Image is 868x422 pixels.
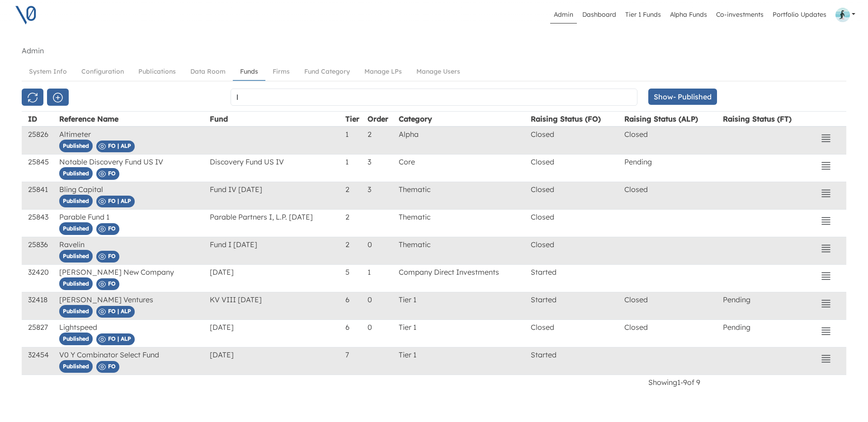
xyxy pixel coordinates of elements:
td: Started [529,265,623,292]
th: Raising Status (FO) [529,112,623,127]
a: Configuration [74,63,131,80]
td: Closed [623,292,721,320]
td: Tier 1 [397,320,529,347]
td: Closed [529,237,623,265]
td: 3 [366,155,397,182]
td: Fund IV [DATE] [208,182,344,210]
th: Order [366,112,397,127]
td: 3 [366,182,397,210]
td: 25845 [26,155,57,182]
td: Tier 1 [397,347,529,375]
td: [DATE] [208,347,344,375]
td: 6 [344,320,366,347]
td: Closed [529,182,623,210]
td: 0 [366,292,397,320]
td: Closed [623,320,721,347]
td: 25827 [26,320,57,347]
td: 5 [344,265,366,292]
td: Closed [529,320,623,347]
td: 1 [366,265,397,292]
td: Closed [529,155,623,182]
img: Profile [835,8,850,22]
span: Published [59,360,93,373]
td: Closed [529,210,623,237]
a: Co-investments [712,6,767,23]
td: 32418 [26,292,57,320]
td: Discovery Fund US IV [208,155,344,182]
span: Published [59,222,93,235]
td: Thematic [397,237,529,265]
span: Published [59,333,93,345]
a: Funds [233,63,265,81]
td: Thematic [397,182,529,210]
span: FO | ALP [108,142,131,149]
a: Admin [550,6,577,23]
td: 2 [366,127,397,155]
td: Alpha [397,127,529,155]
a: Dashboard [579,6,620,23]
td: 2 [344,237,366,265]
td: Closed [623,127,721,155]
span: FO [108,363,116,370]
td: 32420 [26,265,57,292]
nav: breadcrumb [22,45,846,56]
a: Alpha Funds [666,6,711,23]
span: Published [59,305,93,318]
th: ID [26,112,57,127]
td: V0 Y Combinator Select Fund [57,347,208,375]
a: Manage Users [409,63,467,80]
td: 2 [344,182,366,210]
td: 0 [366,237,397,265]
span: FO | ALP [108,335,131,342]
a: Publications [131,63,183,80]
img: V0 logo [14,4,37,26]
a: Fund Category [297,63,357,80]
a: Data Room [183,63,233,80]
button: Show- Published [648,89,717,105]
td: 32454 [26,347,57,375]
td: 1 [344,127,366,155]
a: Firms [265,63,297,80]
td: Closed [529,127,623,155]
td: KV VIII [DATE] [208,292,344,320]
td: Started [529,292,623,320]
td: 2 [344,210,366,237]
td: Fund I [DATE] [208,237,344,265]
td: Lightspeed [57,320,208,347]
span: FO [108,170,116,177]
td: 25843 [26,210,57,237]
td: Closed [623,182,721,210]
th: Raising Status (FT) [721,112,813,127]
td: Parable Fund 1 [57,210,208,237]
td: Altimeter [57,127,208,155]
th: Reference Name [57,112,208,127]
a: Manage LPs [357,63,409,80]
span: FO [108,225,116,232]
td: 0 [366,320,397,347]
td: Notable Discovery Fund US IV [57,155,208,182]
span: Published [59,195,93,207]
span: Published [59,277,93,290]
td: Started [529,347,623,375]
td: [DATE] [208,320,344,347]
li: Admin [22,45,44,56]
input: Search by VC Fund [231,89,637,106]
td: 25836 [26,237,57,265]
a: Portfolio Updates [769,6,830,23]
th: Raising Status (ALP) [623,112,721,127]
th: Category [397,112,529,127]
td: Parable Partners I, L.P. [DATE] [208,210,344,237]
td: Core [397,155,529,182]
td: Ravelin [57,237,208,265]
span: Published [59,167,93,180]
td: 1 [344,155,366,182]
span: Showing 1 - 9 of 9 [648,378,700,387]
span: Published [59,140,93,152]
td: Pending [623,155,721,182]
td: Tier 1 [397,292,529,320]
td: 25841 [26,182,57,210]
td: [PERSON_NAME] Ventures [57,292,208,320]
td: Thematic [397,210,529,237]
td: Pending [721,292,813,320]
span: Published [59,250,93,263]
